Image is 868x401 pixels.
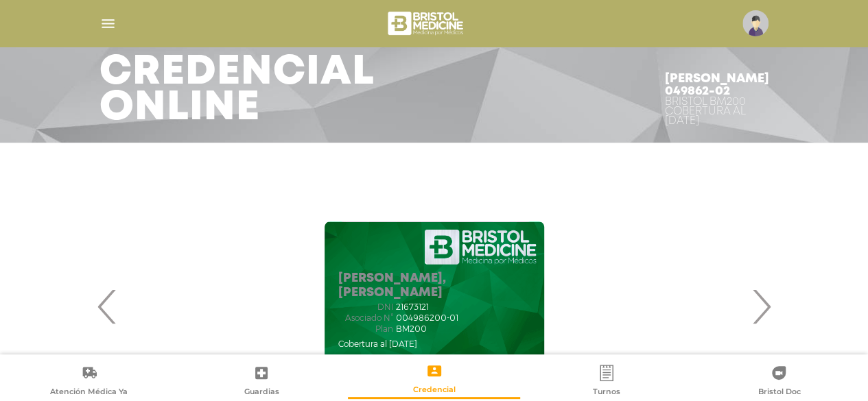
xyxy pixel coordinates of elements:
[742,10,769,36] img: profile-placeholder.svg
[413,385,456,397] span: Credencial
[175,364,347,399] a: Guardias
[665,73,769,97] h4: [PERSON_NAME] 049862-02
[758,387,800,399] span: Bristol Doc
[386,7,467,40] img: bristol-medicine-blanco.png
[50,387,128,399] span: Atención Médica Ya
[520,364,692,399] a: Turnos
[338,271,530,301] h5: [PERSON_NAME], [PERSON_NAME]
[593,387,620,399] span: Turnos
[396,324,427,334] span: BM200
[693,364,865,399] a: Bristol Doc
[99,55,375,126] h3: Credencial Online
[748,269,775,343] span: Next
[94,269,121,343] span: Previous
[244,387,279,399] span: Guardias
[338,324,393,334] span: Plan
[396,302,429,312] span: 21673121
[396,313,458,323] span: 004986200-01
[665,97,769,126] div: Bristol BM200 Cobertura al [DATE]
[3,364,175,399] a: Atención Médica Ya
[338,313,393,323] span: Asociado N°
[348,362,520,397] a: Credencial
[338,302,393,312] span: DNI
[99,15,117,32] img: Cober_menu-lines-white.svg
[338,339,417,349] span: Cobertura al [DATE]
